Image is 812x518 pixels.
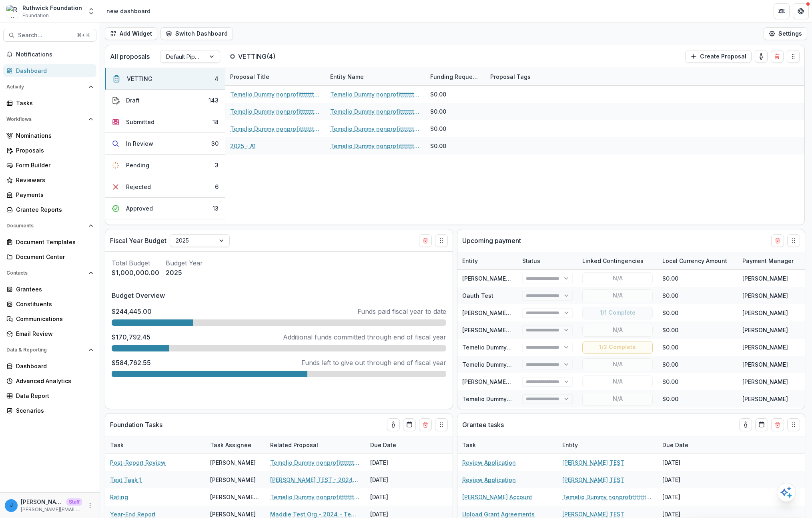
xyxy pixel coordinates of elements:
div: $0.00 [430,90,446,98]
a: Communications [3,312,96,325]
button: Search... [3,29,96,42]
button: toggle-assigned-to-me [739,418,752,431]
div: Dashboard [16,66,90,75]
span: Contacts [6,270,85,276]
div: Pending [126,161,149,169]
a: Tasks [3,96,96,110]
div: Grantees [16,285,90,293]
div: $0.00 [430,107,446,116]
a: [PERSON_NAME] TEST [462,378,524,385]
div: $0.00 [430,142,446,150]
div: Entity Name [325,68,425,85]
div: Task [105,441,128,449]
a: Review Application [462,476,516,484]
a: Proposals [3,144,96,157]
div: [DATE] [658,471,718,488]
div: Local Currency Amount [658,252,738,269]
button: Delete card [419,418,432,431]
div: Due Date [365,441,401,449]
a: Temelio Dummy nonprofittttttttt a4 sda16s5d [330,90,421,98]
button: Calendar [403,418,416,431]
img: Ruthwick Foundation [6,5,19,18]
div: Rejected [126,183,151,191]
div: Due Date [365,436,425,454]
div: 13 [213,204,219,213]
p: [PERSON_NAME][EMAIL_ADDRESS][DOMAIN_NAME] [21,506,82,513]
a: [PERSON_NAME] TEST - 2024Temelio Test Form [270,476,361,484]
div: Approved [126,204,153,213]
div: Local Currency Amount [658,257,732,265]
p: VETTING ( 4 ) [238,52,298,61]
div: Email Review [16,329,90,338]
div: Scenarios [16,406,90,415]
div: Linked Contingencies [577,252,658,269]
button: Partners [774,3,790,19]
a: [PERSON_NAME] TEST [562,458,624,467]
a: [PERSON_NAME] TEST [462,309,524,316]
div: $0.00 [658,408,738,425]
a: Temelio Dummy nonprofittttttttt a4 sda16s5d [270,458,361,467]
button: Submitted18 [105,111,225,133]
button: Open entity switcher [86,3,97,19]
button: More [85,501,95,510]
a: Form Builder [3,159,96,172]
div: Payment Manager [738,257,798,265]
button: toggle-assigned-to-me [387,418,400,431]
div: $0.00 [658,321,738,339]
div: Proposal Title [225,72,274,81]
p: $244,445.00 [112,307,152,316]
p: 2025 [166,268,203,277]
a: Document Templates [3,235,96,249]
a: Temelio Dummy nonprofittttttttt a4 sda16s5d - 2025 - A1 [230,124,321,133]
p: Budget Overview [112,291,446,300]
a: Temelio Dummy nonprofittttttttt a4 sda16s5d - 2025 - A1 [230,90,321,98]
button: Open AI Assistant [777,483,796,502]
button: N/A [582,393,653,406]
span: Search... [18,32,72,39]
a: [PERSON_NAME] Individual [462,327,537,333]
a: Payments [3,188,96,201]
div: Proposal Tags [485,72,535,81]
button: Drag [787,234,800,247]
a: Data Report [3,389,96,402]
p: [PERSON_NAME][EMAIL_ADDRESS][DOMAIN_NAME] [21,498,63,506]
a: Review Application [462,458,516,467]
div: [PERSON_NAME] [742,274,788,283]
div: Task [105,436,205,454]
span: Notifications [16,51,93,58]
div: $0.00 [658,339,738,356]
button: Delete card [771,50,784,63]
div: $0.00 [658,373,738,390]
button: Drag [435,418,448,431]
button: Settings [764,27,807,40]
div: $0.00 [658,356,738,373]
div: Entity [457,257,483,265]
div: $0.00 [658,304,738,321]
div: 4 [215,74,219,83]
p: $1,000,000.00 [112,268,159,277]
div: [PERSON_NAME] [742,343,788,351]
div: Tasks [16,99,90,107]
div: $0.00 [658,270,738,287]
a: Scenarios [3,404,96,417]
a: Temelio Dummy nonprofittttttttt a4 sda16s5d [562,493,653,501]
div: Advanced Analytics [16,377,90,385]
button: N/A [582,324,653,337]
div: Related Proposal [265,436,365,454]
button: VETTING4 [105,68,225,90]
div: Proposals [16,146,90,155]
div: Task Assignee [205,436,265,454]
div: Ruthwick Foundation [22,4,82,12]
div: [DATE] [658,488,718,506]
div: Reviewers [16,176,90,184]
a: Grantee Reports [3,203,96,216]
div: Status [517,252,577,269]
p: Additional funds committed through end of fiscal year [283,332,446,342]
button: Switch Dashboard [160,27,233,40]
div: Due Date [658,436,718,454]
a: Rating [110,493,128,501]
div: [DATE] [365,488,425,506]
a: Grantees [3,283,96,296]
div: ⌘ + K [75,31,91,40]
